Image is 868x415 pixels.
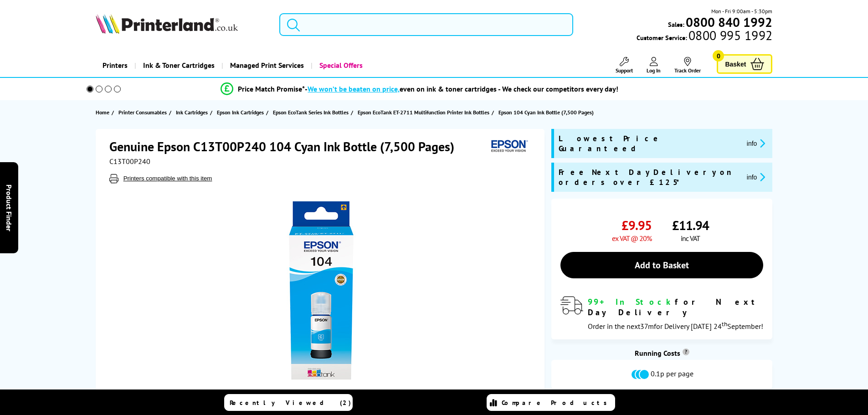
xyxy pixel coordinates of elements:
[687,31,772,40] span: 0800 995 1992
[684,18,772,26] a: 0800 840 1992
[96,54,134,77] a: Printers
[109,138,463,155] h1: Genuine Epson C13T00P240 104 Cyan Ink Bottle (7,500 Pages)
[487,394,615,411] a: Compare Products
[637,31,772,42] span: Customer Service:
[217,108,264,117] span: Epson Ink Cartridges
[722,320,727,328] sup: th
[176,108,210,117] a: Ink Cartridges
[305,84,618,93] div: - even on ink & toner cartridges - We check our competitors every day!
[725,58,746,70] span: Basket
[744,172,768,182] button: promo-description
[498,108,594,117] span: Epson 104 Cyan Ink Bottle (7,500 Pages)
[238,84,305,93] span: Price Match Promise*
[221,54,311,77] a: Managed Print Services
[5,184,14,231] span: Product Finder
[308,84,400,93] span: We won’t be beaten on price,
[647,67,661,74] span: Log In
[616,67,633,74] span: Support
[588,297,763,318] div: for Next Day Delivery
[134,54,221,77] a: Ink & Toner Cartridges
[621,217,652,234] span: £9.95
[74,81,765,97] li: modal_Promise
[121,174,215,182] button: Printers compatible with this item
[118,108,167,117] span: Printer Consumables
[96,14,268,36] a: Printerland Logo
[647,57,661,74] a: Log In
[681,234,700,243] span: inc VAT
[176,108,208,117] span: Ink Cartridges
[674,57,701,74] a: Track Order
[502,399,612,407] span: Compare Products
[713,50,724,61] span: 0
[560,252,763,278] a: Add to Basket
[109,157,150,166] span: C13T00P240
[273,108,349,117] span: Epson EcoTank Series Ink Bottles
[686,14,772,31] b: 0800 840 1992
[640,322,654,331] span: 37m
[96,108,109,117] span: Home
[559,133,740,154] span: Lowest Price Guaranteed
[588,322,763,331] span: Order in the next for Delivery [DATE] 24 September!
[230,399,351,407] span: Recently Viewed (2)
[488,138,529,155] img: Epson
[232,201,411,380] img: Epson C13T00P240 104 Cyan Ink Bottle (7,500 Pages)
[711,7,772,15] span: Mon - Fri 9:00am - 5:30pm
[672,217,709,234] span: £11.94
[96,14,238,34] img: Printerland Logo
[273,108,351,117] a: Epson EcoTank Series Ink Bottles
[498,108,596,117] a: Epson 104 Cyan Ink Bottle (7,500 Pages)
[358,108,489,117] span: Epson EcoTank ET-2711 Multifunction Printer Ink Bottles
[118,108,169,117] a: Printer Consumables
[616,57,633,74] a: Support
[311,54,370,77] a: Special Offers
[683,348,689,355] sup: Cost per page
[143,54,215,77] span: Ink & Toner Cartridges
[96,108,112,117] a: Home
[559,167,740,187] span: Free Next Day Delivery on orders over £125*
[224,394,353,411] a: Recently Viewed (2)
[551,348,772,358] div: Running Costs
[358,108,492,117] a: Epson EcoTank ET-2711 Multifunction Printer Ink Bottles
[717,54,772,74] a: Basket 0
[217,108,266,117] a: Epson Ink Cartridges
[588,297,675,307] span: 99+ In Stock
[651,369,693,380] span: 0.1p per page
[668,20,684,29] span: Sales:
[560,297,763,330] div: modal_delivery
[744,138,768,149] button: promo-description
[612,234,652,243] span: ex VAT @ 20%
